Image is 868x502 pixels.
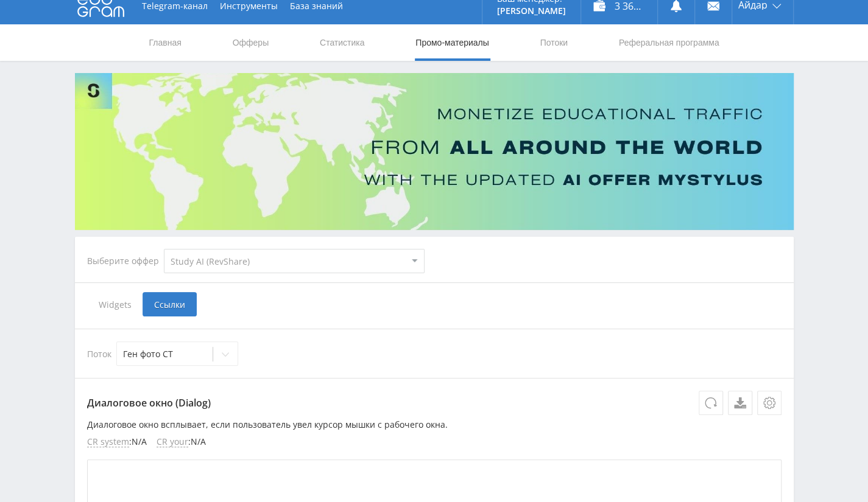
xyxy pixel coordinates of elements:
p: [PERSON_NAME] [497,6,566,16]
li: : N/A [157,437,206,447]
div: Поток [87,341,782,366]
p: Диалоговое окно (Dialog) [87,391,782,415]
a: Реферальная программа [618,24,721,61]
button: Настройки [757,391,782,415]
a: Статистика [319,24,366,61]
div: Выберите оффер [87,256,164,266]
button: Обновить [699,391,723,415]
span: CR system [87,437,129,447]
p: Диалоговое окно всплывает, если пользователь увел курсор мышки с рабочего окна. [87,420,782,430]
a: Офферы [231,24,270,61]
span: Widgets [87,292,143,316]
a: Главная [148,24,183,61]
a: Промо-материалы [414,24,490,61]
a: Скачать [728,391,752,415]
span: Ссылки [143,292,197,316]
li: : N/A [87,437,147,447]
img: Banner [75,73,794,230]
span: CR your [157,437,188,447]
a: Потоки [538,24,569,61]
